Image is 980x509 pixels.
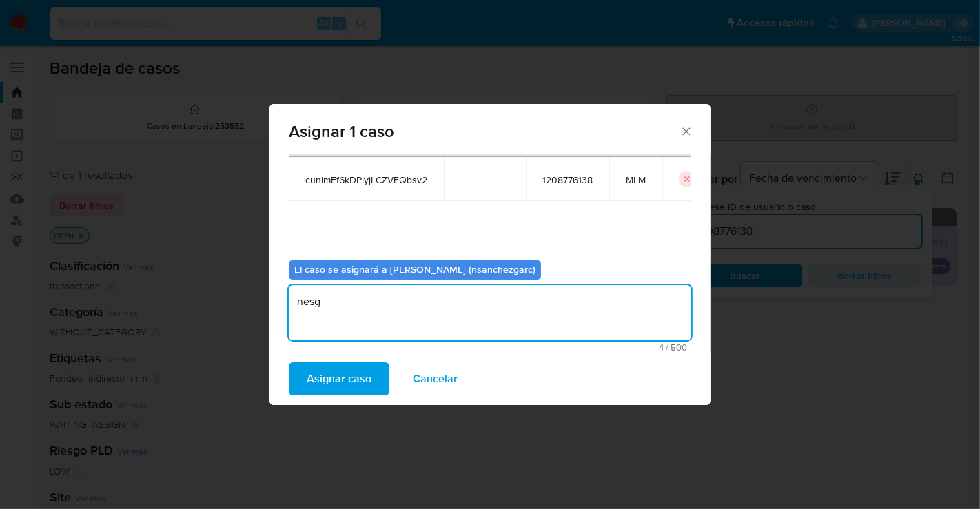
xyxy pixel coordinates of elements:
span: MLM [626,174,646,186]
span: Asignar caso [307,364,371,394]
button: Cancelar [395,362,476,395]
span: Cancelar [413,364,458,394]
button: Asignar caso [289,362,389,395]
span: 1208776138 [542,174,593,186]
div: assign-modal [269,104,711,405]
textarea: nesg [289,285,691,340]
span: Máximo 500 caracteres [293,343,687,352]
span: Asignar 1 caso [289,123,680,140]
span: cunImEf6kDPiyjLCZVEQbsv2 [305,174,427,186]
button: icon-button [679,171,695,187]
button: Cerrar ventana [680,125,692,137]
b: El caso se asignará a [PERSON_NAME] (nsanchezgarc) [294,262,535,276]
